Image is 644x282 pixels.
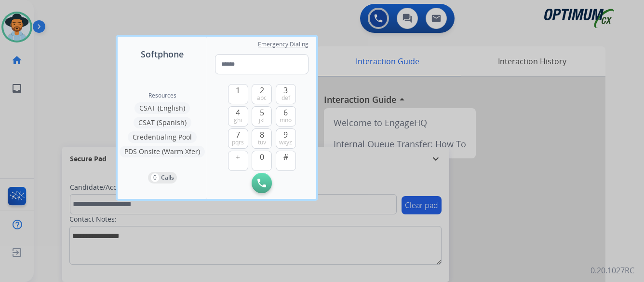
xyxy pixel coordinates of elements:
button: 3def [276,84,296,104]
img: call-button [257,179,266,187]
span: tuv [258,139,266,146]
button: 4ghi [228,106,248,127]
button: CSAT (English) [134,102,190,114]
button: 6mno [276,106,296,127]
button: CSAT (Spanish) [134,117,191,128]
p: Calls [161,173,174,182]
span: pqrs [232,139,244,146]
span: 0 [260,151,264,163]
span: Resources [148,92,176,99]
button: # [276,151,296,171]
button: 0Calls [148,172,177,183]
span: mno [280,116,292,124]
span: 8 [260,129,264,141]
button: 8tuv [252,128,272,149]
span: wxyz [279,139,292,146]
span: abc [257,94,267,102]
button: 1 [228,84,248,104]
button: Credentialing Pool [128,131,197,143]
button: 9wxyz [276,128,296,149]
span: 1 [236,85,240,96]
button: 7pqrs [228,128,248,149]
span: # [283,151,288,163]
button: + [228,151,248,171]
span: 6 [283,107,288,118]
span: def [282,94,290,102]
span: + [236,151,240,163]
span: Emergency Dialing [258,41,309,48]
span: jkl [259,116,265,124]
button: 0 [252,151,272,171]
span: 7 [236,129,240,141]
p: 0.20.1027RC [590,265,634,276]
span: ghi [234,116,242,124]
button: 5jkl [252,106,272,127]
span: 2 [260,85,264,96]
button: PDS Onsite (Warm Xfer) [120,146,205,157]
button: 2abc [252,84,272,104]
span: 5 [260,107,264,118]
p: 0 [151,173,159,182]
span: 9 [283,129,288,141]
span: Softphone [141,47,184,61]
span: 4 [236,107,240,118]
span: 3 [283,85,288,96]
